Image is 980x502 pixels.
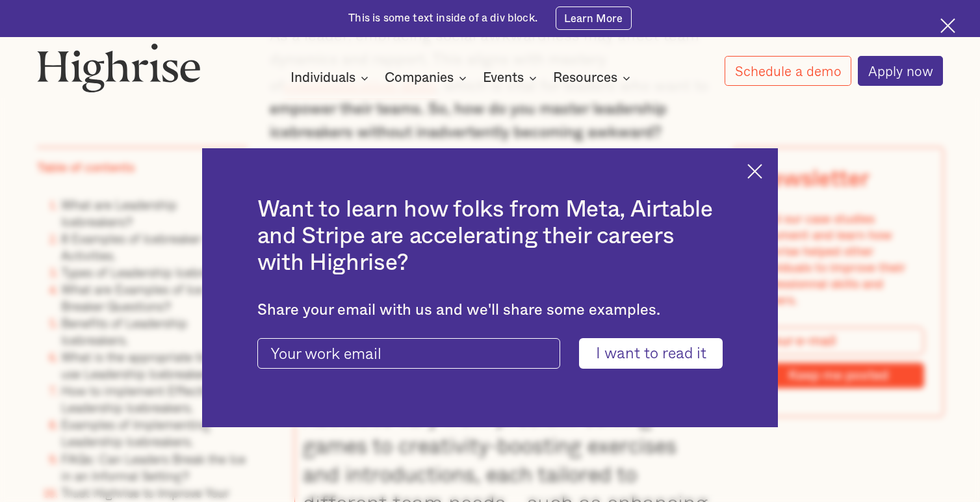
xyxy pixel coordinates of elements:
[858,56,944,86] a: Apply now
[257,338,723,369] form: current-ascender-blog-article-modal-form
[290,70,372,86] div: Individuals
[483,70,524,86] div: Events
[556,7,632,30] a: Learn More
[553,70,617,86] div: Resources
[385,70,471,86] div: Companies
[385,70,454,86] div: Companies
[348,11,537,25] div: This is some text inside of a div block.
[257,302,723,320] div: Share your email with us and we'll share some examples.
[725,56,852,86] a: Schedule a demo
[290,70,355,86] div: Individuals
[257,197,723,277] h2: Want to learn how folks from Meta, Airtable and Stripe are accelerating their careers with Highrise?
[37,43,201,92] img: Highrise logo
[483,70,541,86] div: Events
[747,164,762,179] img: Cross icon
[940,18,955,33] img: Cross icon
[553,70,634,86] div: Resources
[257,338,560,369] input: Your work email
[579,338,723,369] input: I want to read it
